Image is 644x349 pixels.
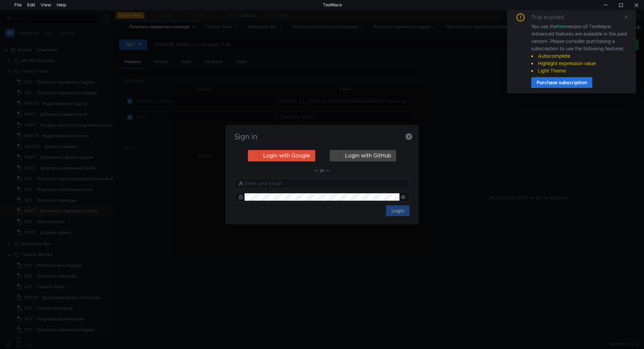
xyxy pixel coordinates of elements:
[233,133,411,141] h3: Sign in
[531,77,592,88] button: Purchase subscription
[531,67,628,74] li: Light Theme
[531,13,572,21] div: Trial expired
[248,150,315,161] button: Login with Google
[557,23,566,30] span: free
[531,60,628,67] li: Highlight expression value
[531,52,628,60] li: Autocomplete
[531,23,628,74] div: You use the version of TestMace. Advanced features are available in the paid version. Please cons...
[245,180,406,187] input: Enter your Email
[234,166,410,174] div: — or —
[330,150,396,161] button: Login with GitHub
